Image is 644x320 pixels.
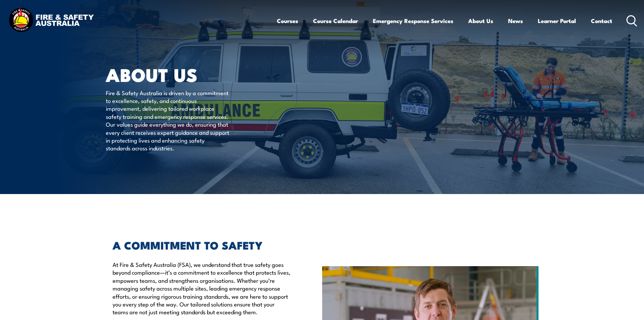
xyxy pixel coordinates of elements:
a: Courses [277,12,298,30]
a: Learner Portal [538,12,576,30]
h2: A COMMITMENT TO SAFETY [113,240,291,250]
a: News [508,12,523,30]
a: Contact [591,12,612,30]
h1: About Us [106,66,273,82]
a: About Us [468,12,493,30]
p: At Fire & Safety Australia (FSA), we understand that true safety goes beyond compliance—it’s a co... [113,260,291,316]
a: Emergency Response Services [373,12,453,30]
a: Course Calendar [313,12,358,30]
p: Fire & Safety Australia is driven by a commitment to excellence, safety, and continuous improveme... [106,89,229,152]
